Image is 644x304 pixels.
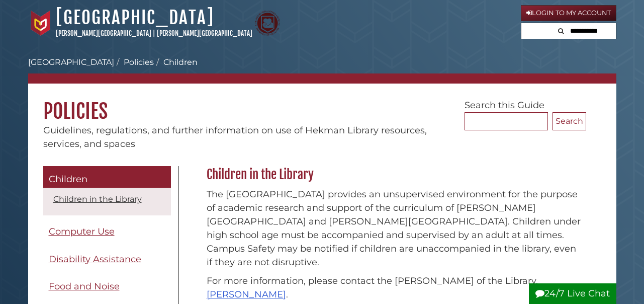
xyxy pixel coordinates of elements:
[43,166,171,188] a: Children
[28,56,616,84] nav: breadcrumb
[553,112,586,130] button: Search
[154,56,198,68] li: Children
[49,174,87,185] span: Children
[49,226,115,237] span: Computer Use
[521,5,616,21] a: Login to My Account
[207,289,286,300] a: [PERSON_NAME]
[28,57,114,67] a: [GEOGRAPHIC_DATA]
[28,84,616,124] h1: Policies
[43,275,171,298] a: Food and Noise
[157,29,252,37] a: [PERSON_NAME][GEOGRAPHIC_DATA]
[49,281,120,292] span: Food and Noise
[558,28,564,34] i: Search
[43,220,171,243] a: Computer Use
[153,29,155,37] span: |
[124,57,154,67] a: Policies
[28,11,53,36] img: Calvin University
[43,125,427,149] span: Guidelines, regulations, and further information on use of Hekman Library resources, services, an...
[53,194,142,204] a: Children in the Library
[555,23,567,37] button: Search
[255,11,280,36] img: Calvin Theological Seminary
[207,188,581,269] p: The [GEOGRAPHIC_DATA] provides an unsupervised environment for the purpose of academic research a...
[529,283,616,304] button: 24/7 Live Chat
[207,274,581,301] p: For more information, please contact the [PERSON_NAME] of the Library, .
[49,254,141,265] span: Disability Assistance
[56,29,151,37] a: [PERSON_NAME][GEOGRAPHIC_DATA]
[202,167,586,183] h2: Children in the Library
[43,248,171,271] a: Disability Assistance
[56,7,214,29] a: [GEOGRAPHIC_DATA]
